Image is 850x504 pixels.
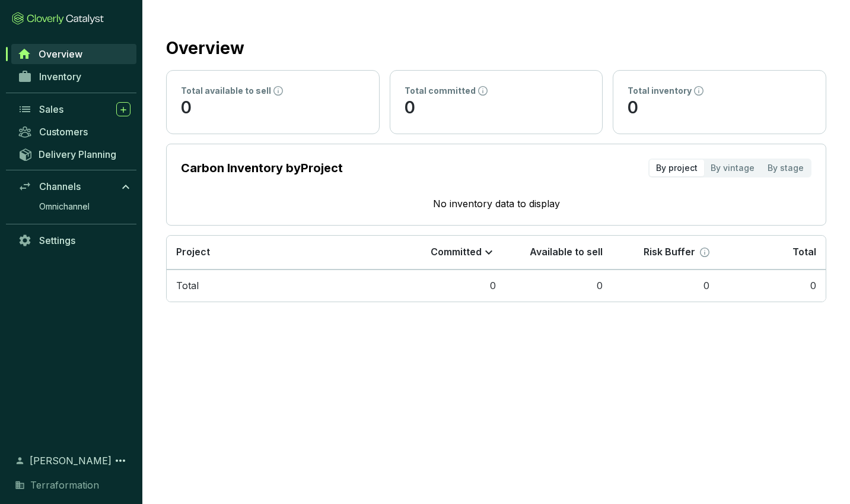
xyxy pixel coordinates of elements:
[704,160,761,176] div: By vintage
[405,85,476,97] p: Total committed
[761,160,810,176] div: By stage
[12,122,136,142] a: Customers
[12,144,136,164] a: Delivery Planning
[30,478,99,492] span: Terraformation
[650,160,704,176] div: By project
[39,103,63,115] span: Sales
[719,270,826,302] td: 0
[12,66,136,87] a: Inventory
[39,234,75,246] span: Settings
[181,160,343,176] p: Carbon Inventory by Project
[166,36,244,61] h2: Overview
[167,236,399,270] th: Project
[612,270,719,302] td: 0
[181,85,271,97] p: Total available to sell
[12,176,136,196] a: Channels
[33,198,136,215] a: Omnichannel
[39,48,82,60] span: Overview
[39,126,88,138] span: Customers
[505,270,612,302] td: 0
[505,236,612,270] th: Available to sell
[12,230,136,251] a: Settings
[181,97,365,119] p: 0
[628,85,692,97] p: Total inventory
[39,71,81,83] span: Inventory
[719,236,826,270] th: Total
[405,97,588,119] p: 0
[39,180,81,192] span: Channels
[628,97,811,119] p: 0
[12,99,136,119] a: Sales
[30,454,112,468] span: [PERSON_NAME]
[181,196,811,211] p: No inventory data to display
[644,246,695,259] p: Risk Buffer
[431,246,482,259] p: Committed
[399,270,505,302] td: 0
[167,270,399,302] td: Total
[39,201,90,213] span: Omnichannel
[39,148,116,160] span: Delivery Planning
[648,159,811,177] div: segmented control
[11,44,136,64] a: Overview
